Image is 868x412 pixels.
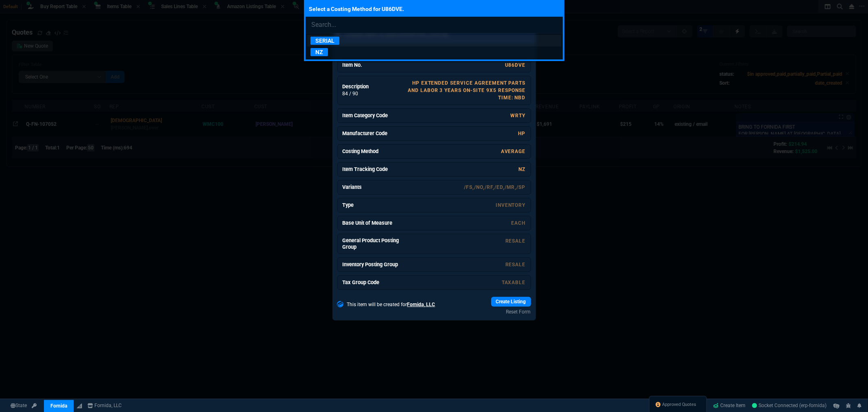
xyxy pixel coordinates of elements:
[662,402,697,408] span: Approved Quotes
[85,402,125,410] a: msbcCompanyName
[310,37,339,45] p: SERIAL
[29,402,39,410] a: API TOKEN
[306,17,563,33] input: Search...
[8,402,29,410] a: Global State
[306,2,563,17] p: Select a Costing Method for U86DVE.
[752,402,827,410] a: 2MwWu4l0YpgZHHy3AAA_
[710,400,749,412] a: Create Item
[752,403,827,409] span: Socket Connected (erp-fornida)
[310,48,328,56] p: NZ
